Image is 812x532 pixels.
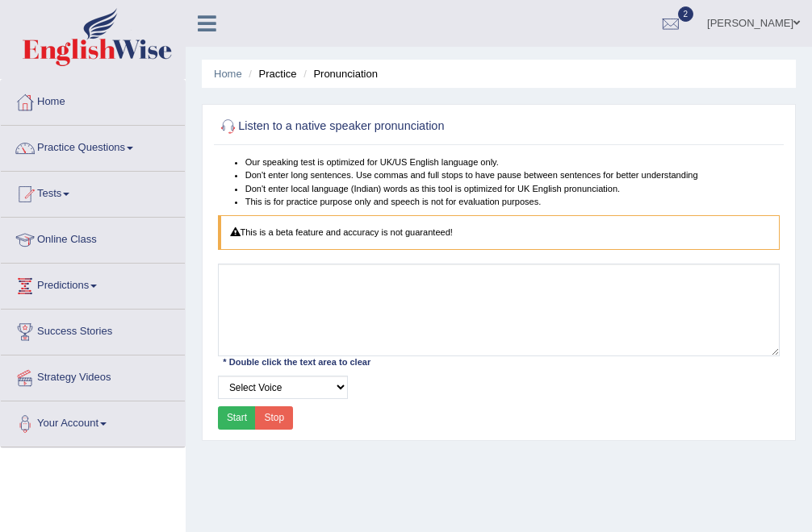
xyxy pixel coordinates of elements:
a: Practice Questions [1,126,185,166]
a: Home [214,68,242,80]
span: 2 [678,6,694,22]
a: Strategy Videos [1,355,185,396]
li: Pronunciation [299,66,378,81]
li: Practice [245,66,296,81]
button: Stop [255,406,293,430]
li: This is for practice purpose only and speech is not for evaluation purposes. [245,195,781,208]
a: Tests [1,172,185,212]
a: Online Class [1,218,185,258]
a: Home [1,80,185,120]
div: * Double click the text area to clear [218,355,376,370]
li: Don't enter long sentences. Use commas and full stops to have pause between sentences for better ... [245,168,781,181]
div: This is a beta feature and accuracy is not guaranteed! [218,215,781,251]
li: Our speaking test is optimized for UK/US English language only. [245,156,781,168]
button: Start [218,406,257,430]
h2: Listen to a native speaker pronunciation [218,116,567,137]
a: Success Stories [1,310,185,350]
li: Don't enter local language (Indian) words as this tool is optimized for UK English pronunciation. [245,182,781,195]
a: Predictions [1,264,185,304]
a: Your Account [1,401,185,442]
